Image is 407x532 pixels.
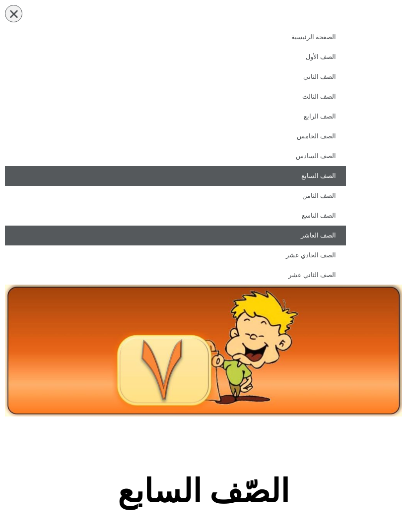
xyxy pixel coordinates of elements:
[5,265,346,285] a: الصف الثاني عشر
[5,67,346,87] a: الصف الثاني
[5,47,346,67] a: الصف الأول
[5,27,346,47] a: الصفحة الرئيسية
[40,472,368,511] h2: الصّف السابع
[5,206,346,226] a: الصف التاسع
[5,146,346,166] a: الصف السادس
[5,5,22,22] div: כפתור פתיחת תפריט
[5,107,346,126] a: الصف الرابع
[5,166,346,186] a: الصف السابع
[5,126,346,146] a: الصف الخامس
[5,186,346,206] a: الصف الثامن
[5,245,346,265] a: الصف الحادي عشر
[5,226,346,245] a: الصف العاشر
[5,87,346,107] a: الصف الثالث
